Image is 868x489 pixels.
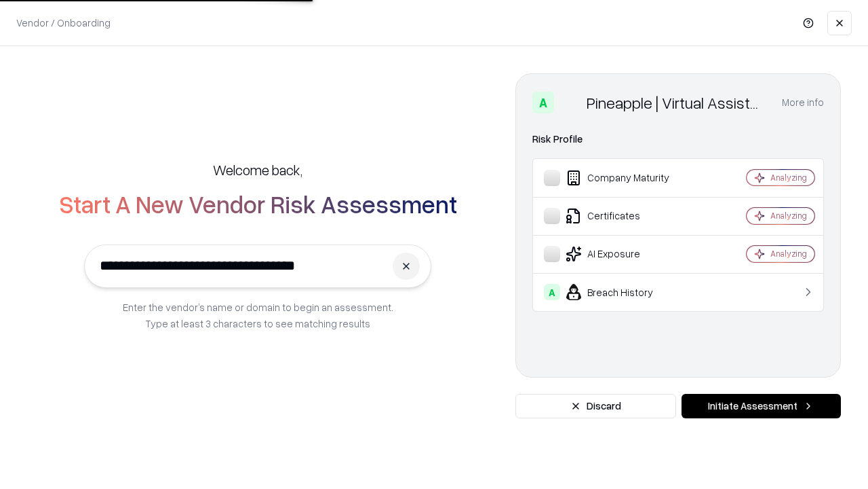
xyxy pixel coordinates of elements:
[544,208,706,224] div: Certificates
[59,190,457,217] h2: Start A New Vendor Risk Assessment
[544,246,706,262] div: AI Exposure
[770,172,807,183] div: Analyzing
[587,92,766,113] div: Pineapple | Virtual Assistant Agency
[782,90,824,115] button: More info
[532,131,824,147] div: Risk Profile
[532,92,554,113] div: A
[16,16,111,30] p: Vendor / Onboarding
[544,284,706,300] div: Breach History
[544,170,706,186] div: Company Maturity
[123,299,393,331] p: Enter the vendor’s name or domain to begin an assessment. Type at least 3 characters to see match...
[682,394,841,418] button: Initiate Assessment
[544,284,560,300] div: A
[213,160,302,179] h5: Welcome back,
[515,394,676,418] button: Discard
[770,210,807,221] div: Analyzing
[559,92,581,113] img: Pineapple | Virtual Assistant Agency
[770,248,807,259] div: Analyzing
